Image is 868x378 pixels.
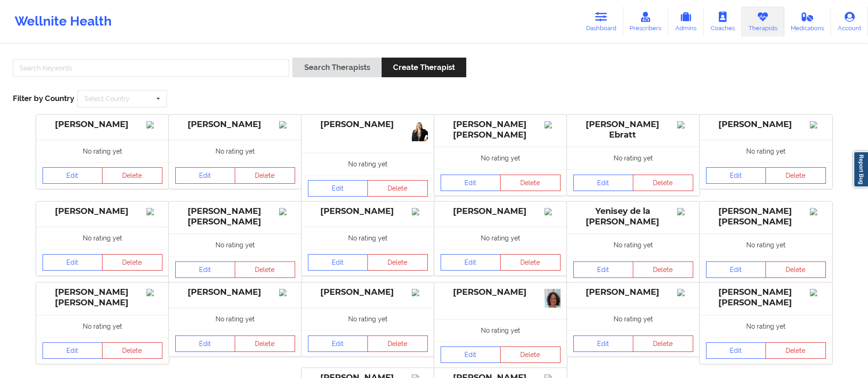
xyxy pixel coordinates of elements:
[279,121,295,128] img: Image%2Fplaceholer-image.png
[279,289,295,296] img: Image%2Fplaceholer-image.png
[573,261,634,278] a: Edit
[43,342,103,359] a: Edit
[853,151,868,187] a: Report Bug
[146,208,162,215] img: Image%2Fplaceholer-image.png
[412,208,428,215] img: Image%2Fplaceholer-image.png
[169,140,302,162] div: No rating yet
[706,167,766,184] a: Edit
[175,261,236,278] a: Edit
[573,335,634,352] a: Edit
[742,6,784,37] a: Therapists
[706,261,766,278] a: Edit
[579,6,623,37] a: Dashboard
[382,58,466,77] button: Create Therapist
[573,119,693,140] div: [PERSON_NAME] Ebratt
[43,254,103,271] a: Edit
[700,315,832,337] div: No rating yet
[43,119,162,130] div: [PERSON_NAME]
[500,175,561,191] button: Delete
[500,254,561,271] button: Delete
[146,121,162,128] img: Image%2Fplaceholer-image.png
[367,335,428,352] button: Delete
[43,287,162,308] div: [PERSON_NAME] [PERSON_NAME]
[434,227,567,249] div: No rating yet
[169,234,302,256] div: No rating yet
[706,287,826,308] div: [PERSON_NAME] [PERSON_NAME]
[766,342,826,359] button: Delete
[700,234,832,256] div: No rating yet
[412,289,428,296] img: Image%2Fplaceholer-image.png
[412,121,428,141] img: 1cb508f2-df6b-42b3-aa03-ffd94541b525_Heather_Headshot_2020-_edit.jpeg
[175,335,236,352] a: Edit
[784,6,831,37] a: Medications
[302,227,434,249] div: No rating yet
[175,287,295,298] div: [PERSON_NAME]
[292,58,381,77] button: Search Therapists
[175,206,295,227] div: [PERSON_NAME] [PERSON_NAME]
[102,167,162,184] button: Delete
[169,308,302,330] div: No rating yet
[434,147,567,169] div: No rating yet
[545,208,561,215] img: Image%2Fplaceholer-image.png
[367,180,428,197] button: Delete
[810,121,826,128] img: Image%2Fplaceholer-image.png
[633,261,693,278] button: Delete
[545,121,561,128] img: Image%2Fplaceholer-image.png
[810,208,826,215] img: Image%2Fplaceholer-image.png
[43,167,103,184] a: Edit
[102,342,162,359] button: Delete
[441,206,561,217] div: [PERSON_NAME]
[441,175,501,191] a: Edit
[633,175,693,191] button: Delete
[573,175,634,191] a: Edit
[567,308,700,330] div: No rating yet
[573,206,693,227] div: Yenisey de la [PERSON_NAME]
[308,180,368,197] a: Edit
[810,289,826,296] img: Image%2Fplaceholer-image.png
[567,234,700,256] div: No rating yet
[175,119,295,130] div: [PERSON_NAME]
[573,287,693,298] div: [PERSON_NAME]
[308,119,428,130] div: [PERSON_NAME]
[677,208,693,215] img: Image%2Fplaceholer-image.png
[766,261,826,278] button: Delete
[235,335,295,352] button: Delete
[235,261,295,278] button: Delete
[623,6,669,37] a: Prescribers
[766,167,826,184] button: Delete
[706,119,826,130] div: [PERSON_NAME]
[308,254,368,271] a: Edit
[36,227,169,249] div: No rating yet
[308,335,368,352] a: Edit
[441,287,561,298] div: [PERSON_NAME]
[302,308,434,330] div: No rating yet
[146,289,162,296] img: Image%2Fplaceholer-image.png
[367,254,428,271] button: Delete
[704,6,742,37] a: Coaches
[441,254,501,271] a: Edit
[706,342,766,359] a: Edit
[175,167,236,184] a: Edit
[706,206,826,227] div: [PERSON_NAME] [PERSON_NAME]
[831,6,868,37] a: Account
[279,208,295,215] img: Image%2Fplaceholer-image.png
[700,140,832,162] div: No rating yet
[36,140,169,162] div: No rating yet
[545,289,561,308] img: cb8cce05-6a50-4e4a-a311-5e9bf9438a9f_IMG_1689_(1).jpg
[441,346,501,363] a: Edit
[13,59,289,77] input: Search Keywords
[85,96,129,102] div: Select Country
[441,119,561,140] div: [PERSON_NAME] [PERSON_NAME]
[677,289,693,296] img: Image%2Fplaceholer-image.png
[567,147,700,169] div: No rating yet
[302,153,434,175] div: No rating yet
[500,346,561,363] button: Delete
[677,121,693,128] img: Image%2Fplaceholer-image.png
[434,319,567,341] div: No rating yet
[13,94,74,103] span: Filter by Country
[235,167,295,184] button: Delete
[633,335,693,352] button: Delete
[43,206,162,217] div: [PERSON_NAME]
[308,206,428,217] div: [PERSON_NAME]
[102,254,162,271] button: Delete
